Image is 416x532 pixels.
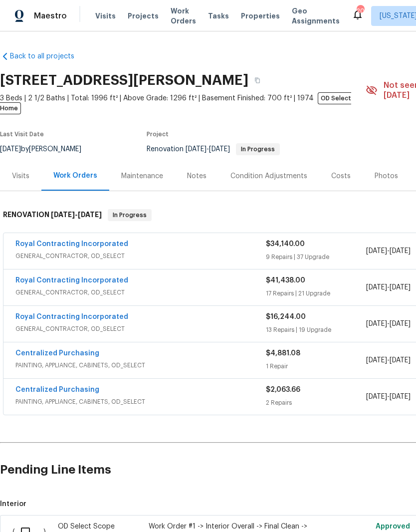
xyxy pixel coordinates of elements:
[266,325,366,335] div: 13 Repairs | 19 Upgrade
[15,360,266,370] span: PAINTING, APPLIANCE, CABINETS, OD_SELECT
[366,248,387,255] span: [DATE]
[15,324,266,334] span: GENERAL_CONTRACTOR, OD_SELECT
[366,284,387,291] span: [DATE]
[390,248,411,255] span: [DATE]
[266,288,366,298] div: 17 Repairs | 21 Upgrade
[237,146,279,152] span: In Progress
[12,171,29,181] div: Visits
[266,350,300,357] span: $4,881.08
[266,361,366,371] div: 1 Repair
[331,171,351,181] div: Costs
[147,146,280,153] span: Renovation
[266,313,306,320] span: $16,244.00
[230,171,307,181] div: Condition Adjustments
[266,398,366,408] div: 2 Repairs
[366,246,411,256] span: -
[366,355,411,365] span: -
[15,241,128,248] a: Royal Contracting Incorporated
[15,287,266,297] span: GENERAL_CONTRACTOR, OD_SELECT
[186,146,230,153] span: -
[171,6,196,26] span: Work Orders
[248,71,266,89] button: Copy Address
[366,282,411,292] span: -
[266,241,305,248] span: $34,140.00
[366,320,387,327] span: [DATE]
[51,211,102,218] span: -
[366,357,387,364] span: [DATE]
[366,393,387,400] span: [DATE]
[109,210,151,220] span: In Progress
[15,251,266,261] span: GENERAL_CONTRACTOR, OD_SELECT
[15,397,266,407] span: PAINTING, APPLIANCE, CABINETS, OD_SELECT
[366,392,411,402] span: -
[78,211,102,218] span: [DATE]
[58,523,115,530] span: OD Select Scope
[121,171,163,181] div: Maintenance
[390,320,411,327] span: [DATE]
[357,6,364,16] div: 20
[266,277,305,284] span: $41,438.00
[390,393,411,400] span: [DATE]
[95,11,116,21] span: Visits
[390,284,411,291] span: [DATE]
[15,350,99,357] a: Centralized Purchasing
[209,146,230,153] span: [DATE]
[375,171,398,181] div: Photos
[147,131,169,137] span: Project
[366,319,411,329] span: -
[266,386,300,393] span: $2,063.66
[15,277,128,284] a: Royal Contracting Incorporated
[187,171,207,181] div: Notes
[34,11,67,21] span: Maestro
[51,211,75,218] span: [DATE]
[266,252,366,262] div: 9 Repairs | 37 Upgrade
[208,12,229,19] span: Tasks
[53,171,97,181] div: Work Orders
[128,11,159,21] span: Projects
[390,357,411,364] span: [DATE]
[292,6,340,26] span: Geo Assignments
[15,386,99,393] a: Centralized Purchasing
[15,313,128,320] a: Royal Contracting Incorporated
[241,11,280,21] span: Properties
[186,146,207,153] span: [DATE]
[3,209,102,221] h6: RENOVATION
